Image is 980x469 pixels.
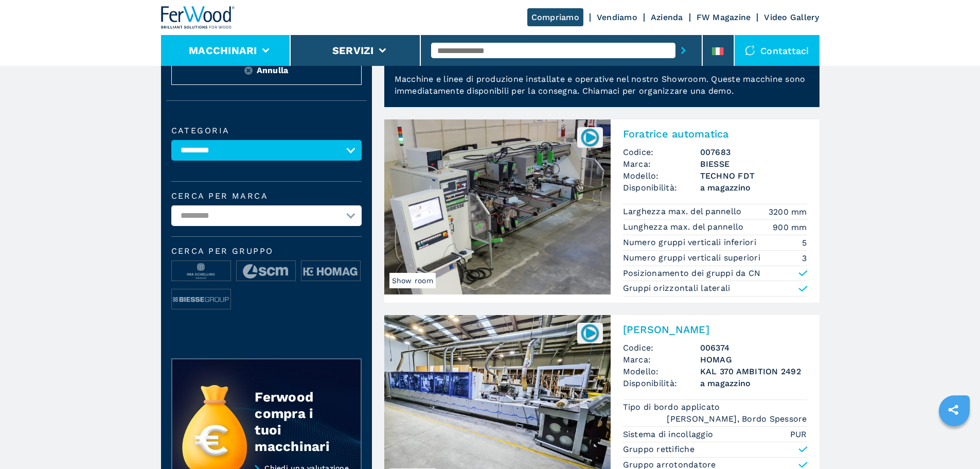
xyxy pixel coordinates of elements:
[764,12,819,22] a: Video Gallery
[257,64,289,76] span: Annulla
[171,56,362,85] button: ResetAnnulla
[623,342,700,354] span: Codice:
[189,44,257,57] button: Macchinari
[651,12,683,22] a: Azienda
[623,221,746,233] p: Lunghezza max. del pannello
[384,73,819,107] p: Macchine e linee di produzione installate e operative nel nostro Showroom. Queste macchine sono i...
[773,221,807,233] em: 900 mm
[802,237,807,249] em: 5
[700,158,807,170] h3: BIESSE
[940,397,966,423] a: sharethis
[623,377,700,389] span: Disponibilità:
[172,289,230,310] img: image
[527,8,583,26] a: Compriamo
[171,192,362,200] label: Cerca per marca
[700,146,807,158] h3: 007683
[769,206,807,218] em: 3200 mm
[623,444,694,455] p: Gruppo rettifiche
[244,66,253,75] img: Reset
[623,283,730,294] p: Gruppi orizzontali laterali
[623,323,807,336] h2: [PERSON_NAME]
[161,6,235,29] img: Ferwood
[172,261,230,282] img: image
[623,402,723,413] p: Tipo di bordo applicato
[384,119,819,303] a: Foratrice automatica BIESSE TECHNO FDTShow room007683Foratrice automaticaCodice:007683Marca:BIESS...
[580,323,600,343] img: 006374
[623,354,700,366] span: Marca:
[623,268,761,279] p: Posizionamento dei gruppi da CN
[171,247,362,255] span: Cerca per Gruppo
[623,206,744,217] p: Larghezza max. del pannello
[623,252,763,264] p: Numero gruppi verticali superiori
[700,354,807,366] h3: HOMAG
[623,170,700,182] span: Modello:
[697,12,751,22] a: FW Magazine
[700,366,807,377] h3: KAL 370 AMBITION 2492
[580,127,600,147] img: 007683
[332,44,374,57] button: Servizi
[597,12,637,22] a: Vendiamo
[237,261,295,282] img: image
[255,389,340,455] div: Ferwood compra i tuoi macchinari
[745,45,755,56] img: Contattaci
[623,366,700,377] span: Modello:
[171,127,362,135] label: Categoria
[623,158,700,170] span: Marca:
[790,428,807,440] em: PUR
[735,35,819,66] div: Contattaci
[623,146,700,158] span: Codice:
[700,342,807,354] h3: 006374
[623,182,700,194] span: Disponibilità:
[623,128,807,140] h2: Foratrice automatica
[623,429,716,440] p: Sistema di incollaggio
[389,273,436,288] span: Show room
[700,182,807,194] span: a magazzino
[802,252,807,264] em: 3
[700,377,807,389] span: a magazzino
[667,413,807,425] em: [PERSON_NAME], Bordo Spessore
[623,237,759,248] p: Numero gruppi verticali inferiori
[700,170,807,182] h3: TECHNO FDT
[936,423,972,461] iframe: Chat
[675,39,691,62] button: submit-button
[301,261,360,282] img: image
[384,119,611,294] img: Foratrice automatica BIESSE TECHNO FDT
